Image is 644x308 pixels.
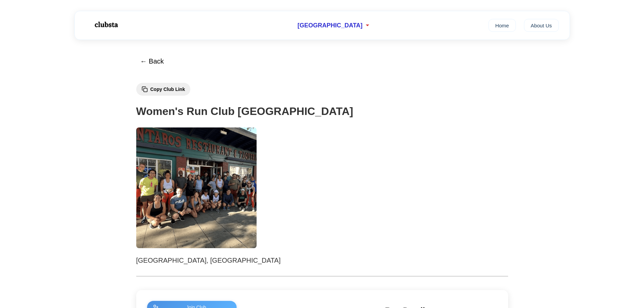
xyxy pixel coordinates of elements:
[136,127,257,248] img: Women's Run Club East Bay 1
[136,103,508,120] h1: Women's Run Club [GEOGRAPHIC_DATA]
[136,83,191,96] button: Copy Club Link
[86,16,126,33] img: Logo
[524,19,559,32] a: About Us
[136,255,508,266] p: [GEOGRAPHIC_DATA], [GEOGRAPHIC_DATA]
[136,53,168,69] button: ← Back
[488,19,516,32] a: Home
[150,87,185,92] span: Copy Club Link
[297,22,362,29] span: [GEOGRAPHIC_DATA]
